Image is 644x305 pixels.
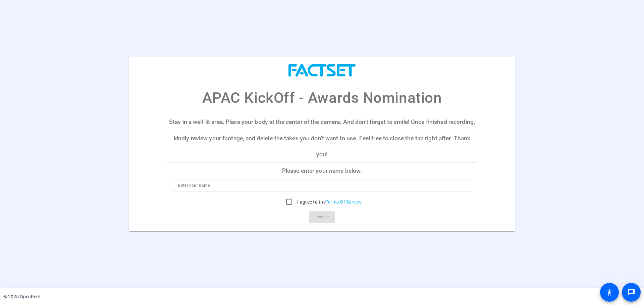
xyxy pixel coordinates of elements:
div: © 2025 OpenReel [3,293,40,300]
a: Terms Of Service [326,199,362,205]
img: company-logo [288,64,356,77]
input: Enter your name [178,181,466,189]
label: I agree to the [296,199,362,205]
p: Stay in a well-lit area. Place your body at the center of the camera. And don't forget to smile! ... [167,114,477,162]
p: APAC KickOff - Awards Nomination [202,87,442,109]
mat-icon: accessibility [605,288,613,296]
mat-icon: message [627,288,635,296]
p: Please enter your name below. [167,163,477,179]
